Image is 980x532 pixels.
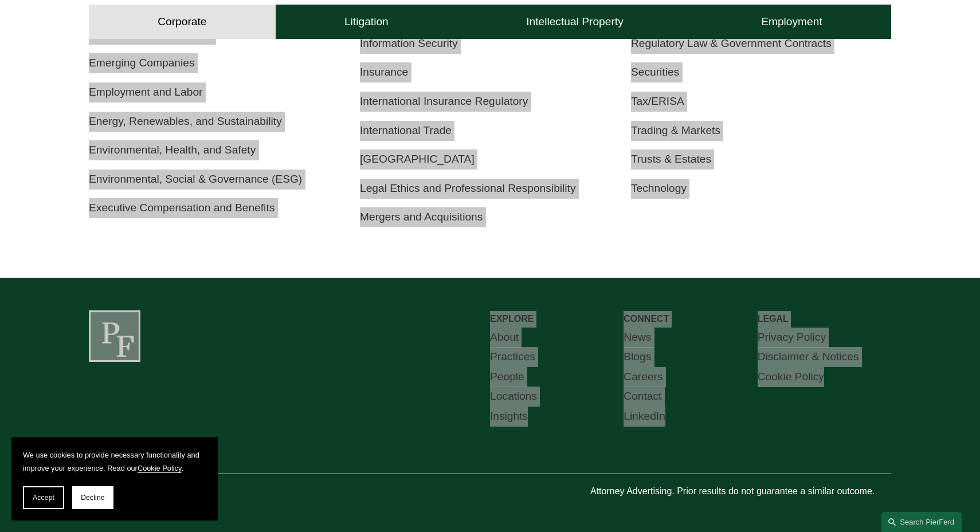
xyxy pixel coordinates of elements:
strong: CONNECT [624,314,669,324]
p: Attorney Advertising. Prior results do not guarantee a similar outcome. [590,483,891,500]
a: Trusts & Estates [631,153,711,165]
a: Executive Compensation and Benefits [89,202,275,214]
h4: Employment [761,15,822,29]
a: Technology [631,182,687,194]
p: We use cookies to provide necessary functionality and improve your experience. Read our . [23,448,206,475]
span: Accept [33,494,54,502]
a: [GEOGRAPHIC_DATA] [360,153,475,165]
a: Energy, Renewables, and Sustainability [89,115,282,127]
h4: Intellectual Property [526,15,624,29]
a: Legal Ethics and Professional Responsibility [360,182,576,194]
a: LinkedIn [624,407,665,427]
a: Trading & Markets [631,124,720,136]
strong: EXPLORE [490,314,534,324]
h4: Corporate [158,15,206,29]
a: Environmental, Social & Governance (ESG) [89,173,302,185]
section: Cookie banner [11,437,218,521]
a: Practices [490,347,535,367]
strong: LEGAL [758,314,789,324]
a: Information Security [360,37,458,49]
a: Environmental, Health, and Safety [89,144,256,156]
a: Search this site [881,512,962,532]
a: International Insurance Regulatory [360,95,528,107]
a: International Trade [360,124,452,136]
a: Blogs [624,347,651,367]
a: Insights [490,407,528,427]
a: Contact [624,387,661,407]
a: Privacy Policy [758,328,826,348]
a: Cookie Policy [758,367,824,387]
a: Tax/ERISA [631,95,684,107]
a: Securities [631,66,679,78]
a: About [490,328,519,348]
button: Accept [23,486,64,509]
a: Mergers and Acquisitions [360,211,483,223]
span: Decline [81,494,105,502]
a: Locations [490,387,537,407]
a: Emerging Companies [89,57,195,69]
a: Cookie Policy [138,464,182,472]
a: Commercial Transactions [89,28,213,40]
a: Employment and Labor [89,86,202,98]
a: Careers [624,367,663,387]
a: Regulatory Law & Government Contracts [631,37,832,49]
a: Disclaimer & Notices [758,347,859,367]
a: People [490,367,524,387]
h4: Litigation [344,15,389,29]
button: Decline [72,486,113,509]
a: News [624,328,651,348]
a: Insurance [360,66,408,78]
